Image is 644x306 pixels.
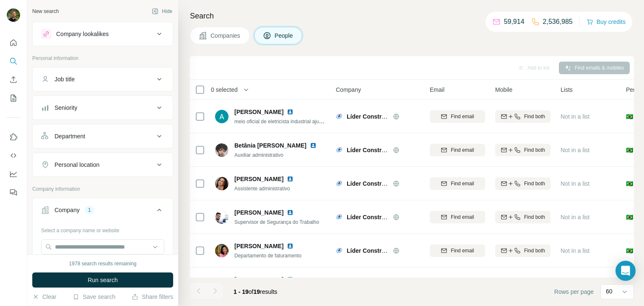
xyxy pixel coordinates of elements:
[7,166,20,182] button: Dashboard
[451,180,474,187] span: Find email
[430,110,485,123] button: Find email
[561,113,589,120] span: Not in a list
[190,10,634,22] h4: Search
[7,91,20,106] button: My lists
[495,144,551,156] button: Find both
[561,214,589,220] span: Not in a list
[626,246,633,255] span: 🇧🇷
[287,276,293,283] img: LinkedIn logo
[524,247,545,254] span: Find both
[55,104,77,112] div: Seniority
[524,213,545,221] span: Find both
[33,24,173,44] button: Company lookalikes
[626,146,633,154] span: 🇧🇷
[7,72,20,87] button: Enrich CSV
[336,146,343,153] img: Logo of Líder Construções Elétricas
[234,208,283,217] span: [PERSON_NAME]
[69,260,137,267] div: 1978 search results remaining
[33,98,173,118] button: Seniority
[32,185,173,193] p: Company information
[215,210,229,224] img: Avatar
[347,247,425,254] span: Líder Construções Elétricas
[211,86,238,94] span: 0 selected
[554,288,594,296] span: Rows per page
[215,177,229,190] img: Avatar
[336,113,343,120] img: Logo of Líder Construções Elétricas
[430,177,485,190] button: Find email
[347,180,425,187] span: Líder Construções Elétricas
[234,288,277,295] span: results
[504,17,525,27] p: 59,914
[336,247,343,254] img: Logo of Líder Construções Elétricas
[561,147,589,153] span: Not in a list
[55,75,75,83] div: Job title
[524,180,545,187] span: Find both
[234,108,283,116] span: [PERSON_NAME]
[451,146,474,154] span: Find email
[430,144,485,156] button: Find email
[234,186,290,192] span: Assistente administrativo
[430,211,485,223] button: Find email
[215,277,229,291] img: Avatar
[561,86,573,94] span: Lists
[7,35,20,50] button: Quick start
[430,86,444,94] span: Email
[215,110,229,123] img: Avatar
[587,16,626,28] button: Buy credits
[55,132,85,140] div: Department
[495,86,512,94] span: Mobile
[347,113,425,120] span: Líder Construções Elétricas
[287,109,293,115] img: LinkedIn logo
[524,113,545,120] span: Find both
[254,288,260,295] span: 19
[32,272,173,288] button: Run search
[32,8,59,15] div: New search
[215,143,229,157] img: Avatar
[336,86,361,94] span: Company
[55,206,80,214] div: Company
[234,276,283,283] span: [PERSON_NAME]
[210,31,241,40] span: Companies
[7,148,20,163] button: Use Surfe API
[275,31,294,40] span: People
[234,142,306,149] span: Betânia [PERSON_NAME]
[606,287,613,296] p: 60
[287,243,293,249] img: LinkedIn logo
[234,175,283,183] span: [PERSON_NAME]
[73,293,115,301] button: Save search
[234,152,283,158] span: Auxiliar administrativo
[234,288,249,295] span: 1 - 19
[234,243,283,249] span: [PERSON_NAME]
[561,247,589,254] span: Not in a list
[215,244,229,257] img: Avatar
[626,112,633,121] span: 🇧🇷
[249,288,254,295] span: of
[451,213,474,221] span: Find email
[626,213,633,221] span: 🇧🇷
[310,142,317,149] img: LinkedIn logo
[336,213,343,220] img: Logo of Líder Construções Elétricas
[7,54,20,69] button: Search
[287,209,293,216] img: LinkedIn logo
[146,5,178,18] button: Hide
[7,8,20,22] img: Avatar
[7,185,20,200] button: Feedback
[615,261,636,281] div: Open Intercom Messenger
[32,54,173,62] p: Personal information
[430,244,485,257] button: Find email
[287,176,293,182] img: LinkedIn logo
[33,155,173,175] button: Personal location
[41,223,164,234] div: Select a company name or website
[132,293,173,301] button: Share filters
[524,146,545,154] span: Find both
[55,161,99,169] div: Personal location
[347,147,425,153] span: Líder Construções Elétricas
[495,211,551,223] button: Find both
[7,130,20,145] button: Use Surfe on LinkedIn
[495,110,551,123] button: Find both
[347,214,425,220] span: Líder Construções Elétricas
[495,244,551,257] button: Find both
[234,219,319,225] span: Supervisor de Segurança do Trabalho
[56,30,109,38] div: Company lookalikes
[33,200,173,223] button: Company1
